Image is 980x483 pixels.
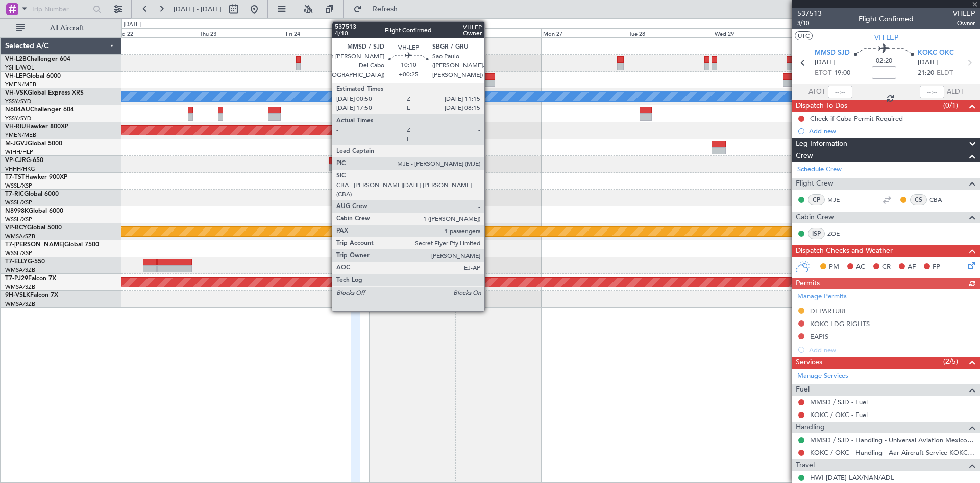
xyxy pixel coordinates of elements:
[797,8,822,19] span: 537513
[796,138,847,150] span: Leg Information
[810,114,903,123] div: Check if Cuba Permit Required
[541,28,627,37] div: Mon 27
[829,262,839,272] span: PM
[5,292,58,298] a: 9H-VSLKFalcon 7X
[795,31,813,40] button: UTC
[834,68,850,78] span: 19:00
[5,233,35,240] a: WMSA/SZB
[5,283,35,291] a: WMSA/SZB
[5,90,28,96] span: VH-VSK
[5,107,74,113] a: N604AUChallenger 604
[713,28,798,37] div: Wed 29
[827,195,850,204] a: MJE
[918,48,954,58] span: KOKC OKC
[808,228,825,239] div: ISP
[364,6,407,13] span: Refresh
[5,242,64,248] span: T7-[PERSON_NAME]
[5,141,62,147] a: M-JGVJGlobal 5000
[5,81,36,88] a: YMEN/MEB
[874,32,898,43] span: VH-LEP
[5,98,31,105] a: YSSY/SYD
[5,216,32,223] a: WSSL/XSP
[808,87,825,97] span: ATOT
[5,174,67,180] a: T7-TSTHawker 900XP
[5,191,24,197] span: T7-RIC
[797,165,842,175] a: Schedule Crew
[349,1,410,17] button: Refresh
[943,356,958,367] span: (2/5)
[947,87,964,97] span: ALDT
[174,5,222,14] span: [DATE] - [DATE]
[5,124,68,130] a: VH-RIUHawker 800XP
[627,28,713,37] div: Tue 28
[827,229,850,238] a: ZOE
[5,174,25,180] span: T7-TST
[5,191,59,197] a: T7-RICGlobal 6000
[5,56,70,62] a: VH-L2BChallenger 604
[5,64,34,72] a: YSHL/WOL
[27,25,108,32] span: All Aircraft
[5,107,30,113] span: N604AU
[810,435,975,444] a: MMSD / SJD - Handling - Universal Aviation Mexico MMSD / SJD
[5,131,36,139] a: YMEN/MEB
[815,68,831,78] span: ETOT
[918,58,939,68] span: [DATE]
[5,275,56,282] a: T7-PJ29Falcon 7X
[810,473,894,482] a: HWI [DATE] LAX/NAN/ADL
[796,422,825,433] span: Handling
[809,127,975,135] div: Add new
[796,357,822,369] span: Services
[943,100,958,111] span: (0/1)
[5,208,63,214] a: N8998KGlobal 6000
[5,225,27,231] span: VP-BCY
[796,384,810,396] span: Fuel
[11,20,111,36] button: All Aircraft
[5,124,26,130] span: VH-RIU
[808,194,825,205] div: CP
[882,262,891,272] span: CR
[5,73,61,79] a: VH-LEPGlobal 6000
[112,28,198,37] div: Wed 22
[933,262,940,272] span: FP
[859,14,914,25] div: Flight Confirmed
[5,148,33,156] a: WIHH/HLP
[910,194,927,205] div: CS
[5,56,27,62] span: VH-L2B
[796,178,834,190] span: Flight Crew
[5,275,28,282] span: T7-PJ29
[455,28,541,37] div: Sun 26
[5,182,32,190] a: WSSL/XSP
[5,157,43,164] a: VP-CJRG-650
[31,2,90,17] input: Trip Number
[876,56,892,66] span: 02:20
[5,259,45,265] a: T7-ELLYG-550
[5,157,26,164] span: VP-CJR
[796,150,813,162] span: Crew
[953,8,975,19] span: VHLEP
[5,141,28,147] span: M-JGVJ
[5,225,62,231] a: VP-BCYGlobal 5000
[5,199,32,206] a: WSSL/XSP
[284,28,370,37] div: Fri 24
[953,19,975,28] span: Owner
[918,68,934,78] span: 21:20
[5,249,32,257] a: WSSL/XSP
[5,73,26,79] span: VH-LEP
[810,448,975,457] a: KOKC / OKC - Handling - Aar Aircraft Service KOKC / OKC
[908,262,916,272] span: AF
[810,398,868,406] a: MMSD / SJD - Fuel
[5,242,99,248] a: T7-[PERSON_NAME]Global 7500
[797,371,848,381] a: Manage Services
[929,195,952,204] a: CBA
[5,90,84,96] a: VH-VSKGlobal Express XRS
[796,245,893,257] span: Dispatch Checks and Weather
[797,19,822,28] span: 3/10
[198,28,283,37] div: Thu 23
[796,100,847,112] span: Dispatch To-Dos
[5,259,28,265] span: T7-ELLY
[5,300,35,308] a: WMSA/SZB
[5,266,35,274] a: WMSA/SZB
[815,48,850,58] span: MMSD SJD
[937,68,953,78] span: ELDT
[5,208,29,214] span: N8998K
